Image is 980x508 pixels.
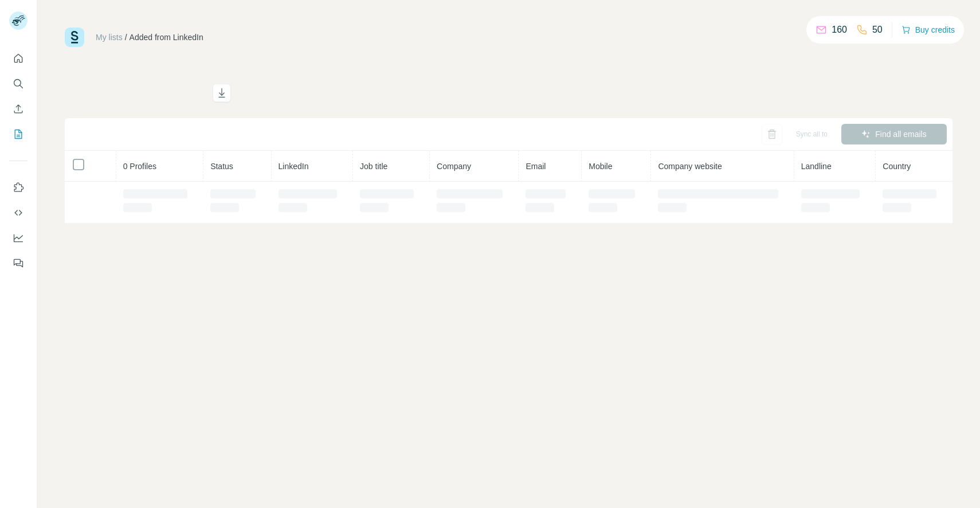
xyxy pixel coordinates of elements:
span: Landline [801,162,832,171]
span: 0 Profiles [123,162,156,171]
img: Surfe Logo [65,28,84,47]
button: My lists [9,124,28,144]
span: Company [437,162,471,171]
button: Use Surfe on LinkedIn [9,177,28,198]
div: Added from LinkedIn [130,32,203,43]
button: Enrich CSV [9,99,28,119]
p: 50 [872,23,883,37]
button: Feedback [9,253,28,273]
a: My lists [96,33,123,42]
li: / [125,32,127,43]
span: Company website [658,162,722,171]
span: Job title [360,162,387,171]
button: Dashboard [9,228,28,248]
span: LinkedIn [279,162,309,171]
button: Use Surfe API [9,202,28,223]
p: 160 [832,23,847,37]
span: Country [883,162,911,171]
span: Mobile [589,162,612,171]
h1: Added from LinkedIn [65,84,202,102]
span: Status [210,162,233,171]
span: Email [526,162,546,171]
button: Quick start [9,48,28,69]
button: Search [9,73,28,94]
button: Buy credits [901,22,955,38]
